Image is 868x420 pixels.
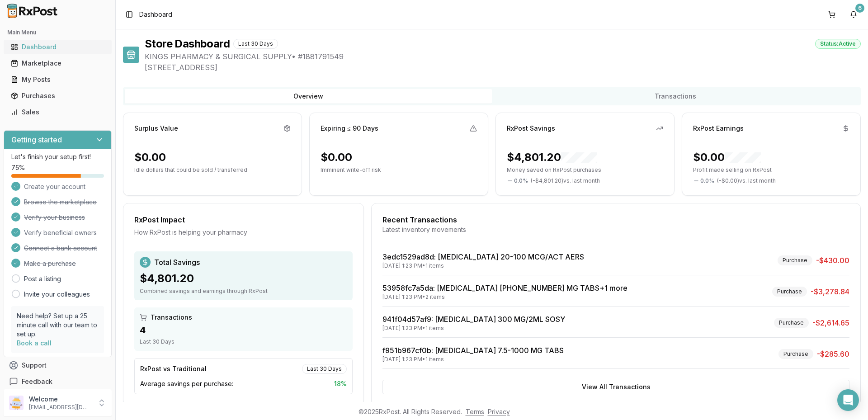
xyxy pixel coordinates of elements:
[514,177,528,184] span: 0.0 %
[4,373,112,390] button: Feedback
[11,91,104,100] div: Purchases
[24,244,97,253] span: Connect a bank account
[151,313,192,322] span: Transactions
[466,408,484,415] a: Terms
[817,349,849,359] span: -$285.60
[855,4,864,13] div: 6
[382,346,564,355] a: f951b967cf0b: [MEDICAL_DATA] 7.5-1000 MG TABS
[507,124,555,133] div: RxPost Savings
[492,89,859,104] button: Transactions
[4,105,112,119] button: Sales
[531,177,600,184] span: ( - $4,801.20 ) vs. last month
[700,177,714,184] span: 0.0 %
[4,357,112,373] button: Support
[774,318,809,328] div: Purchase
[778,349,813,359] div: Purchase
[154,257,200,268] span: Total Savings
[11,59,104,68] div: Marketplace
[7,104,108,120] a: Sales
[321,150,352,165] div: $0.00
[17,339,52,347] a: Book a call
[7,88,108,104] a: Purchases
[11,42,104,52] div: Dashboard
[24,290,90,299] a: Invite your colleagues
[321,124,378,133] div: Expiring ≤ 90 Days
[24,228,97,237] span: Verify beneficial owners
[488,408,510,415] a: Privacy
[24,198,97,207] span: Browse the marketplace
[4,56,112,71] button: Marketplace
[321,166,477,174] p: Imminent write-off risk
[134,150,166,165] div: $0.00
[24,259,76,268] span: Make a purchase
[125,89,492,104] button: Overview
[778,255,812,265] div: Purchase
[507,166,663,174] p: Money saved on RxPost purchases
[815,39,861,49] div: Status: Active
[7,39,108,55] a: Dashboard
[145,37,230,51] h1: Store Dashboard
[29,395,92,404] p: Welcome
[382,214,849,225] div: Recent Transactions
[693,124,744,133] div: RxPost Earnings
[139,10,172,19] span: Dashboard
[140,324,347,336] div: 4
[140,271,347,286] div: $4,801.20
[693,150,761,165] div: $0.00
[140,338,347,345] div: Last 30 Days
[11,163,25,172] span: 75 %
[693,166,849,174] p: Profit made selling on RxPost
[24,274,61,283] a: Post a listing
[134,214,353,225] div: RxPost Impact
[145,51,861,62] span: KINGS PHARMACY & SURGICAL SUPPLY • # 1881791549
[134,166,291,174] p: Idle dollars that could be sold / transferred
[24,213,85,222] span: Verify your business
[7,29,108,36] h2: Main Menu
[11,152,104,161] p: Let's finish your setup first!
[382,325,565,332] div: [DATE] 1:23 PM • 1 items
[29,404,92,411] p: [EMAIL_ADDRESS][DOMAIN_NAME]
[140,379,233,388] span: Average savings per purchase:
[140,288,347,295] div: Combined savings and earnings through RxPost
[4,89,112,103] button: Purchases
[812,317,849,328] span: -$2,614.65
[382,262,584,269] div: [DATE] 1:23 PM • 1 items
[717,177,776,184] span: ( - $0.00 ) vs. last month
[382,293,627,301] div: [DATE] 1:23 PM • 2 items
[24,182,85,191] span: Create your account
[17,311,99,339] p: Need help? Set up a 25 minute call with our team to set up.
[811,286,849,297] span: -$3,278.84
[22,377,52,386] span: Feedback
[302,364,347,374] div: Last 30 Days
[382,252,584,261] a: 3edc1529ad8d: [MEDICAL_DATA] 20-100 MCG/ACT AERS
[7,71,108,88] a: My Posts
[140,364,207,373] div: RxPost vs Traditional
[134,124,178,133] div: Surplus Value
[382,283,627,293] a: 53958fc7a5da: [MEDICAL_DATA] [PHONE_NUMBER] MG TABS+1 more
[382,315,565,324] a: 941f04d57af9: [MEDICAL_DATA] 300 MG/2ML SOSY
[4,4,61,18] img: RxPost Logo
[4,40,112,54] button: Dashboard
[382,356,564,363] div: [DATE] 1:23 PM • 1 items
[837,389,859,411] div: Open Intercom Messenger
[11,75,104,84] div: My Posts
[846,7,861,22] button: 6
[9,396,24,410] img: User avatar
[139,10,172,19] nav: breadcrumb
[7,55,108,71] a: Marketplace
[816,255,849,266] span: -$430.00
[145,62,861,73] span: [STREET_ADDRESS]
[772,287,807,297] div: Purchase
[382,380,849,394] button: View All Transactions
[382,225,849,234] div: Latest inventory movements
[4,72,112,87] button: My Posts
[507,150,597,165] div: $4,801.20
[11,108,104,117] div: Sales
[134,228,353,237] div: How RxPost is helping your pharmacy
[11,134,62,145] h3: Getting started
[334,379,347,388] span: 18 %
[233,39,278,49] div: Last 30 Days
